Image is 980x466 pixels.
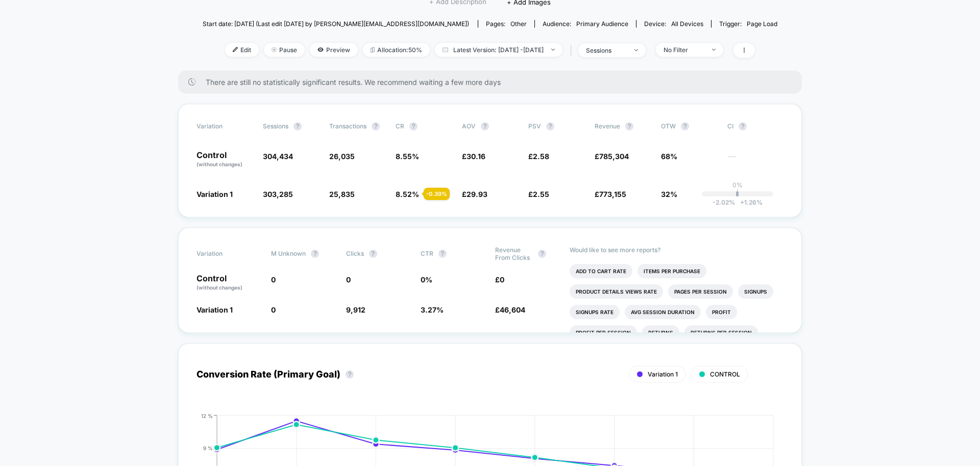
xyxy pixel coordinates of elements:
[203,445,213,451] tspan: 9 %
[533,190,549,198] span: 2.55
[738,284,773,299] li: Signups
[538,250,546,258] button: ?
[636,20,711,28] span: Device:
[713,198,735,206] span: -2.02 %
[710,370,740,378] span: CONTROL
[396,122,404,130] span: CR
[576,20,628,28] span: Primary Audience
[668,284,733,299] li: Pages Per Session
[727,122,783,130] span: CI
[625,122,633,130] button: ?
[500,275,504,284] span: 0
[727,153,783,168] span: ---
[443,47,448,52] img: calendar
[462,190,487,198] span: £
[271,305,276,314] span: 0
[409,122,418,130] button: ?
[500,305,525,314] span: 46,604
[346,305,365,314] span: 9,912
[421,305,444,314] span: 3.27 %
[528,190,549,198] span: £
[372,122,380,130] button: ?
[346,370,354,379] button: ?
[510,20,527,28] span: other
[664,46,704,54] div: No Filter
[638,264,706,278] li: Items Per Purchase
[424,188,450,200] div: - 0.39 %
[462,122,476,130] span: AOV
[396,152,419,161] span: 8.55 %
[311,250,319,258] button: ?
[197,274,261,292] p: Control
[272,47,277,52] img: end
[346,275,351,284] span: 0
[735,198,763,206] span: 1.26 %
[438,250,447,258] button: ?
[263,190,293,198] span: 303,285
[546,122,554,130] button: ?
[586,47,627,54] div: sessions
[684,325,758,340] li: Returns Per Session
[421,275,432,284] span: 0 %
[201,412,213,418] tspan: 12 %
[528,152,549,161] span: £
[671,20,703,28] span: all devices
[435,43,562,57] span: Latest Version: [DATE] - [DATE]
[197,246,253,261] span: Variation
[570,305,620,319] li: Signups Rate
[363,43,430,57] span: Allocation: 50%
[421,250,433,257] span: CTR
[661,190,677,198] span: 32%
[369,250,377,258] button: ?
[481,122,489,130] button: ?
[595,122,620,130] span: Revenue
[570,325,637,340] li: Profit Per Session
[271,275,276,284] span: 0
[681,122,689,130] button: ?
[732,181,743,189] p: 0%
[495,246,533,261] span: Revenue From Clicks
[712,49,716,51] img: end
[263,152,293,161] span: 304,434
[706,305,737,319] li: Profit
[197,151,253,168] p: Control
[533,152,549,161] span: 2.58
[551,49,555,51] img: end
[595,152,629,161] span: £
[197,161,242,167] span: (without changes)
[197,122,253,130] span: Variation
[528,122,541,130] span: PSV
[329,122,366,130] span: Transactions
[543,20,628,28] div: Audience:
[648,370,678,378] span: Variation 1
[661,152,677,161] span: 68%
[737,189,739,196] p: |
[462,152,485,161] span: £
[271,250,306,257] span: M Unknown
[203,20,469,28] span: Start date: [DATE] (Last edit [DATE] by [PERSON_NAME][EMAIL_ADDRESS][DOMAIN_NAME])
[263,122,288,130] span: Sessions
[599,152,629,161] span: 785,304
[346,250,364,257] span: Clicks
[293,122,302,130] button: ?
[568,43,578,58] span: |
[570,246,783,254] p: Would like to see more reports?
[740,198,744,206] span: +
[495,275,504,284] span: £
[197,284,242,291] span: (without changes)
[197,305,233,314] span: Variation 1
[225,43,259,57] span: Edit
[371,47,375,53] img: rebalance
[329,152,355,161] span: 26,035
[642,325,679,340] li: Returns
[634,49,638,51] img: end
[486,20,527,28] div: Pages:
[396,190,419,198] span: 8.52 %
[719,20,777,28] div: Trigger:
[570,264,632,278] li: Add To Cart Rate
[661,122,717,130] span: OTW
[495,305,525,314] span: £
[595,190,626,198] span: £
[467,152,485,161] span: 30.16
[739,122,747,130] button: ?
